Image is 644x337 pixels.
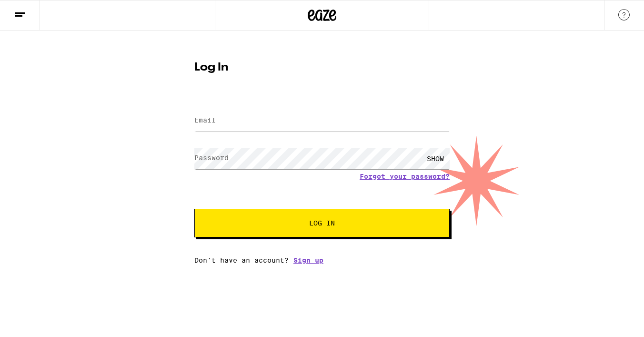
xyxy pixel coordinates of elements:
[194,154,229,162] label: Password
[194,256,450,264] div: Don't have an account?
[293,256,323,264] a: Sign up
[194,116,216,124] label: Email
[194,62,450,73] h1: Log In
[194,110,450,132] input: Email
[194,209,450,237] button: Log In
[360,173,450,180] a: Forgot your password?
[309,220,335,226] span: Log In
[421,148,450,169] div: SHOW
